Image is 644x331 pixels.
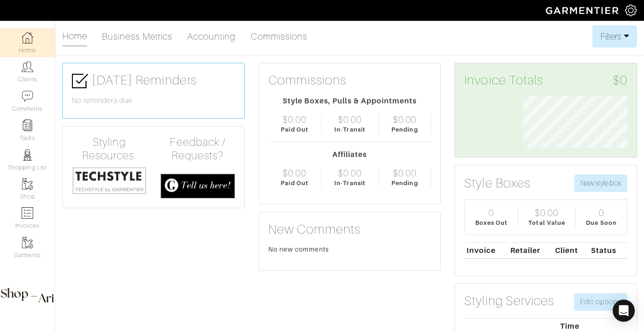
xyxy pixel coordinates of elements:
[464,242,508,259] th: Invoice
[22,149,33,161] img: stylists-icon-eb353228a002819b7ec25b43dbf5f0378dd9e0616d9560372ff212230b889e62.png
[338,114,362,125] div: $0.00
[541,2,625,18] img: garmentier-logo-header-white-b43fb05a5012e4ada735d5af1a66efaba907eab6374d6393d1fbf88cb4ef424d.png
[393,114,417,125] div: $0.00
[72,166,147,195] img: techstyle-93310999766a10050dc78ceb7f971a75838126fd19372ce40ba20cdf6a89b94b.png
[553,242,589,259] th: Client
[268,149,431,160] div: Affiliates
[393,168,417,179] div: $0.00
[22,207,33,219] img: orders-icon-0abe47150d42831381b5fb84f609e132dff9fe21cb692f30cb5eec754e2cba89.png
[586,218,616,227] div: Due Soon
[574,175,627,192] button: New style box
[268,245,431,254] div: No new comments
[160,174,235,199] img: feedback_requests-3821251ac2bd56c73c230f3229a5b25d6eb027adea667894f41107c140538ee0.png
[574,293,627,311] a: Edit options
[72,73,88,89] img: check-box-icon-36a4915ff3ba2bd8f6e4f29bc755bb66becd62c870f447fc0dd1365fcfddab58.png
[22,120,33,131] img: reminder-icon-8004d30b9f0a5d33ae49ab947aed9ed385cf756f9e5892f1edd6e32f2345188e.png
[102,27,172,46] a: Business Metrics
[72,96,235,105] h6: No reminders due
[334,179,366,187] div: In-Transit
[535,207,559,218] div: $0.00
[334,125,366,134] div: In-Transit
[464,175,531,191] h3: Style Boxes
[625,5,637,16] img: gear-icon-white-bd11855cb880d31180b6d7d6211b90ccbf57a29d726f0c71d8c61bd08dd39cc2.png
[281,179,308,187] div: Paid Out
[22,90,33,102] img: comment-icon-a0a6a9ef722e966f86d9cbdc48e553b5cf19dbc54f86b18d962a5391bc8f6eb6.png
[22,237,33,248] img: garments-icon-b7da505a4dc4fd61783c78ac3ca0ef83fa9d6f193b1c9dc38574b1d14d53ca28.png
[160,136,235,162] h4: Feedback / Requests?
[251,27,308,46] a: Commissions
[508,242,553,259] th: Retailer
[338,168,362,179] div: $0.00
[592,25,637,48] button: Filters
[187,27,236,46] a: Accounting
[268,72,347,88] h3: Commissions
[22,61,33,72] img: clients-icon-6bae9207a08558b7cb47a8932f037763ab4055f8c8b6bfacd5dc20c3e0201464.png
[283,168,307,179] div: $0.00
[475,218,508,227] div: Boxes Out
[489,207,494,218] div: 0
[72,136,147,162] h4: Styling Resources:
[268,222,431,237] h3: New Comments
[599,207,604,218] div: 0
[62,27,87,47] a: Home
[613,72,627,88] span: $0
[528,218,565,227] div: Total Value
[464,293,554,309] h3: Styling Services
[464,72,627,88] h3: Invoice Totals
[391,125,418,134] div: Pending
[22,32,33,43] img: dashboard-icon-dbcd8f5a0b271acd01030246c82b418ddd0df26cd7fceb0bd07c9910d44c42f6.png
[283,114,307,125] div: $0.00
[613,300,635,322] div: Open Intercom Messenger
[72,72,235,89] h3: [DATE] Reminders
[589,242,627,259] th: Status
[22,178,33,190] img: garments-icon-b7da505a4dc4fd61783c78ac3ca0ef83fa9d6f193b1c9dc38574b1d14d53ca28.png
[268,96,431,107] div: Style Boxes, Pulls & Appointments
[391,179,418,187] div: Pending
[281,125,308,134] div: Paid Out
